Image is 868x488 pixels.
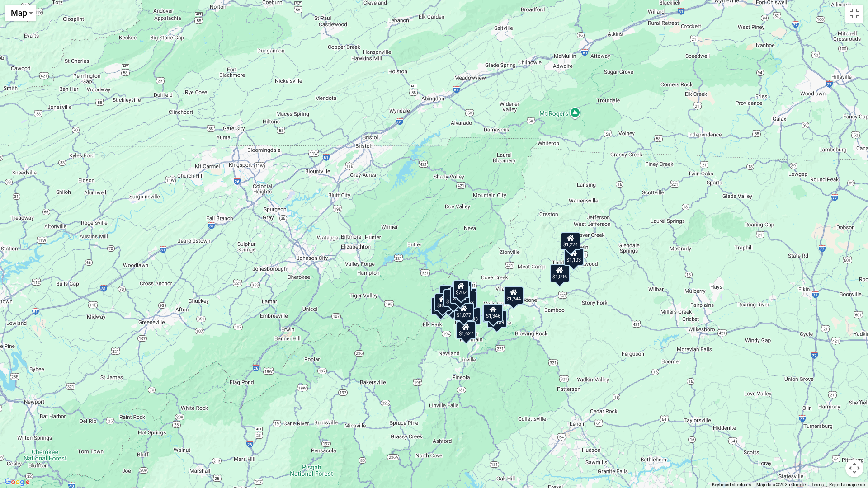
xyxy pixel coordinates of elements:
[564,248,584,266] div: $1,103
[550,264,570,282] div: $1,096
[712,482,751,488] button: Keyboard shortcuts
[756,482,806,487] span: Map data ©2025 Google
[845,459,863,477] button: Map camera controls
[811,482,824,487] a: Terms
[561,232,580,250] div: $1,224
[829,482,865,487] a: Report a map error
[504,286,524,305] div: $1,244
